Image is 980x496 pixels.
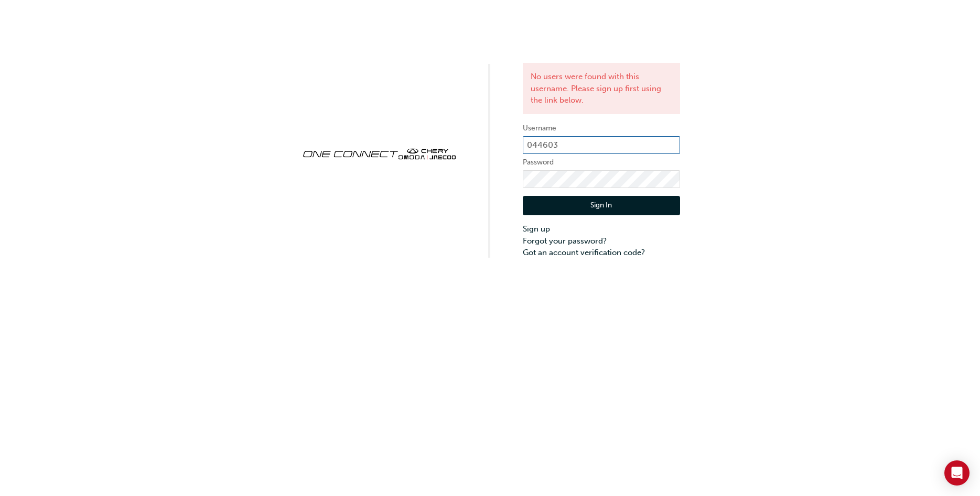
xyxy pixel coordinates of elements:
[523,223,680,235] a: Sign up
[523,136,680,154] input: Username
[300,139,458,167] img: oneconnect
[523,235,680,247] a: Forgot your password?
[523,156,680,169] label: Password
[523,63,680,114] div: No users were found with this username. Please sign up first using the link below.
[523,247,680,259] a: Got an account verification code?
[523,122,680,135] label: Username
[523,196,680,216] button: Sign In
[944,460,970,486] div: Open Intercom Messenger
